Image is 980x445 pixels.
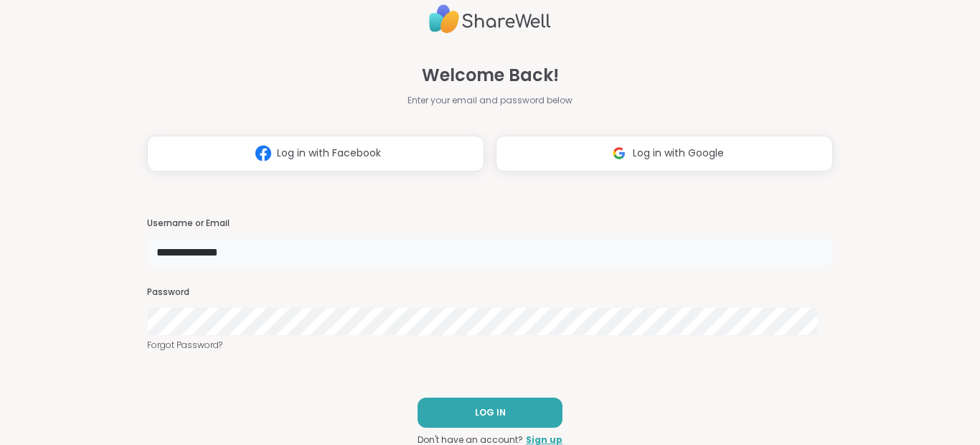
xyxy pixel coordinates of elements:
[407,94,573,107] span: Enter your email and password below
[633,146,724,161] span: Log in with Google
[147,286,833,299] h3: Password
[422,62,559,88] span: Welcome Back!
[418,398,562,428] button: LOG IN
[277,146,381,161] span: Log in with Facebook
[475,406,506,419] span: LOG IN
[496,136,833,172] button: Log in with Google
[606,140,633,167] img: ShareWell Logomark
[147,217,833,230] h3: Username or Email
[147,136,484,172] button: Log in with Facebook
[250,140,277,167] img: ShareWell Logomark
[147,339,833,352] a: Forgot Password?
